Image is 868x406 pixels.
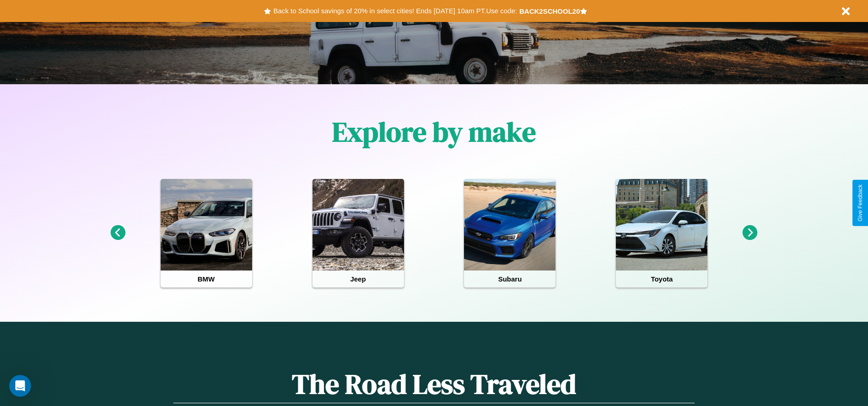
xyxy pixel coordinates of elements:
[161,271,252,287] h4: BMW
[313,271,404,287] h4: Jeep
[9,375,31,397] iframe: Intercom live chat
[271,5,519,17] button: Back to School savings of 20% in select cities! Ends [DATE] 10am PT.Use code:
[857,184,863,222] div: Give Feedback
[332,113,536,151] h1: Explore by make
[616,271,707,287] h4: Toyota
[173,365,694,403] h1: The Road Less Traveled
[519,7,580,15] b: BACK2SCHOOL20
[464,271,555,287] h4: Subaru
